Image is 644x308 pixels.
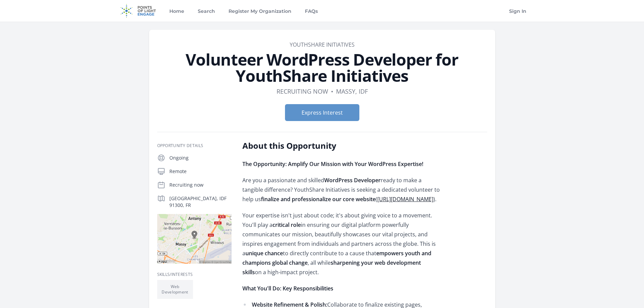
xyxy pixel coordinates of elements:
[169,155,232,161] p: Ongoing
[331,87,333,96] div: •
[261,195,376,203] strong: finalize and professionalize our core website
[242,160,423,168] strong: The Opportunity: Amplify Our Mission with Your WordPress Expertise!
[272,221,301,229] strong: critical role
[242,175,440,204] p: Are you a passionate and skilled ready to make a tangible difference? YouthShare Initiatives is s...
[169,168,232,175] p: Remote
[285,104,359,121] button: Express Interest
[169,182,232,188] p: Recruiting now
[157,214,232,264] img: Map
[169,195,232,209] p: [GEOGRAPHIC_DATA], IDF 91300, FR
[242,259,421,276] strong: sharpening your web development skills
[242,285,333,292] strong: What You'll Do: Key Responsibilities
[324,176,381,184] strong: WordPress Developer
[277,87,328,96] dd: Recruiting now
[157,272,232,277] h3: Skills/Interests
[157,280,193,299] li: Web Development
[157,51,487,84] h1: Volunteer WordPress Developer for YouthShare Initiatives
[242,140,440,151] h2: About this Opportunity
[245,250,283,257] strong: unique chance
[290,41,355,48] a: Youthshare Initiatives
[336,87,368,96] dd: Massy, IDF
[157,143,232,148] h3: Opportunity Details
[242,211,440,277] p: Your expertise isn't just about code; it's about giving voice to a movement. You'll play a in ens...
[377,195,433,203] a: [URL][DOMAIN_NAME]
